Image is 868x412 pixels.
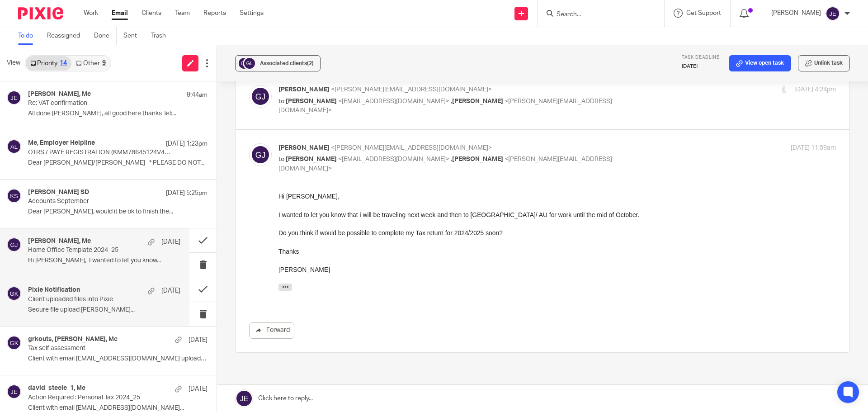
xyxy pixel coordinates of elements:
span: (2) [307,61,314,66]
p: [DATE] [189,336,208,345]
span: [PERSON_NAME] [286,156,337,162]
h4: [PERSON_NAME], Me [28,90,91,98]
p: Client with email [EMAIL_ADDRESS][DOMAIN_NAME] uploaded... [28,355,208,363]
a: Forward [249,322,294,339]
a: To do [18,27,40,45]
span: [PERSON_NAME] [286,98,337,104]
a: Reports [203,9,226,18]
a: Priority14 [26,56,71,71]
span: View [7,58,20,68]
a: Email [112,9,128,18]
p: Dear [PERSON_NAME], would it be ok to finish the... [28,208,208,216]
a: Reassigned [47,27,87,45]
a: Clients [142,9,161,18]
a: Settings [240,9,264,18]
span: Get Support [686,10,721,16]
p: OTRS / PAYE REGISTRATION (KMM78645124V43665L0KM) [28,149,172,156]
img: svg%3E [7,384,21,399]
img: svg%3E [237,57,251,70]
p: Re: VAT confirmation [28,99,172,107]
button: Associated clients(2) [235,55,321,71]
p: [DATE] [161,286,180,295]
p: All done [PERSON_NAME], all good here thanks Tel:... [28,110,208,118]
p: Secure file upload [PERSON_NAME]... [28,306,180,314]
input: Search [556,11,637,19]
p: Accounts September [28,198,172,205]
img: svg%3E [826,6,840,21]
p: [DATE] 1:23pm [166,139,208,148]
span: Task deadline [682,55,720,60]
span: [PERSON_NAME] [278,86,330,93]
img: Pixie [18,7,63,19]
span: to [278,98,284,104]
button: Unlink task [798,55,850,71]
span: to [278,156,284,162]
div: 14 [60,60,67,66]
p: Client with email [EMAIL_ADDRESS][DOMAIN_NAME]... [28,404,208,412]
p: [DATE] [189,384,208,393]
p: Action Required : Personal Tax 2024_25 [28,394,172,402]
span: [PERSON_NAME] [452,156,503,162]
p: [DATE] 5:25pm [166,189,208,198]
p: [DATE] 11:59am [791,143,836,153]
p: Client uploaded files into Pixie [28,296,150,303]
h4: Pixie Notification [28,286,80,294]
p: Tax self assessment [28,345,172,352]
img: svg%3E [7,189,21,203]
span: , [451,156,452,162]
img: svg%3E [249,85,272,108]
p: Hi [PERSON_NAME], I wanted to let you know... [28,257,180,265]
p: [DATE] [161,237,180,246]
a: Sent [123,27,144,45]
img: svg%3E [243,57,256,70]
span: [PERSON_NAME] [278,145,330,151]
h4: grkouts, [PERSON_NAME], Me [28,336,118,343]
span: <[EMAIL_ADDRESS][DOMAIN_NAME]> [338,156,449,162]
h4: [PERSON_NAME] SD [28,189,89,196]
span: <[PERSON_NAME][EMAIL_ADDRESS][DOMAIN_NAME]> [331,145,492,151]
p: 9:44am [187,90,208,99]
img: svg%3E [7,237,21,252]
img: svg%3E [7,336,21,350]
p: [DATE] [682,63,720,70]
span: [PERSON_NAME] [452,98,503,104]
h4: [PERSON_NAME], Me [28,237,91,245]
img: svg%3E [7,139,21,154]
div: 9 [102,60,106,66]
span: Associated clients [260,61,314,66]
p: [DATE] 4:24pm [794,85,836,95]
p: Home Office Template 2024_25 [28,246,150,254]
h4: Me, Employer Helpline [28,139,95,147]
p: Dear [PERSON_NAME]/[PERSON_NAME] * PLEASE DO NOT... [28,159,208,167]
span: <[PERSON_NAME][EMAIL_ADDRESS][DOMAIN_NAME]> [331,86,492,93]
a: Work [84,9,98,18]
span: , [451,98,452,104]
span: <[EMAIL_ADDRESS][DOMAIN_NAME]> [338,98,449,104]
a: Trash [151,27,173,45]
a: Other9 [71,56,110,71]
img: svg%3E [7,90,21,105]
a: View open task [729,55,791,71]
h4: david_steele_1, Me [28,384,85,392]
a: Done [94,27,117,45]
p: [PERSON_NAME] [771,9,821,18]
img: svg%3E [7,286,21,301]
a: Team [175,9,190,18]
img: svg%3E [249,143,272,166]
